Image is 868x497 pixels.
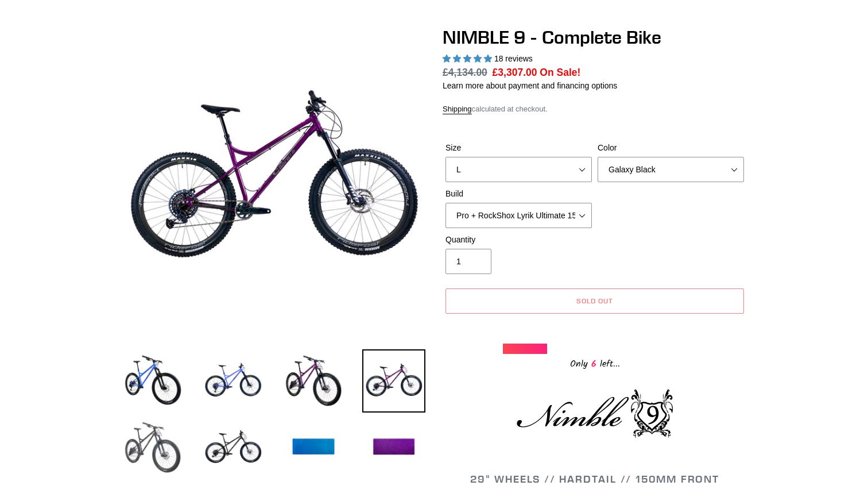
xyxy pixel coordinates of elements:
[445,288,744,314] button: Sold out
[588,357,600,371] span: 6
[443,105,472,114] a: Shipping
[494,54,533,63] span: 18 reviews
[443,67,487,78] s: £4,134.00
[470,472,719,486] span: 29" WHEELS // HARDTAIL // 150MM FRONT
[445,142,592,154] label: Size
[443,26,747,48] h1: NIMBLE 9 - Complete Bike
[362,416,425,479] img: Load image into Gallery viewer, NIMBLE 9 - Complete Bike
[201,349,265,413] img: Load image into Gallery viewer, NIMBLE 9 - Complete Bike
[201,416,265,479] img: Load image into Gallery viewer, NIMBLE 9 - Complete Bike
[493,67,537,78] span: £3,307.00
[598,142,744,154] label: Color
[362,349,425,413] img: Load image into Gallery viewer, NIMBLE 9 - Complete Bike
[503,354,687,372] div: Only left...
[282,349,345,413] img: Load image into Gallery viewer, NIMBLE 9 - Complete Bike
[576,296,613,305] span: Sold out
[443,81,617,90] a: Learn more about payment and financing options
[540,65,580,80] span: On Sale!
[121,349,184,413] img: Load image into Gallery viewer, NIMBLE 9 - Complete Bike
[443,54,494,63] span: 4.89 stars
[282,416,345,479] img: Load image into Gallery viewer, NIMBLE 9 - Complete Bike
[121,416,184,479] img: Load image into Gallery viewer, NIMBLE 9 - Complete Bike
[445,234,592,246] label: Quantity
[443,103,747,115] div: calculated at checkout.
[445,188,592,200] label: Build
